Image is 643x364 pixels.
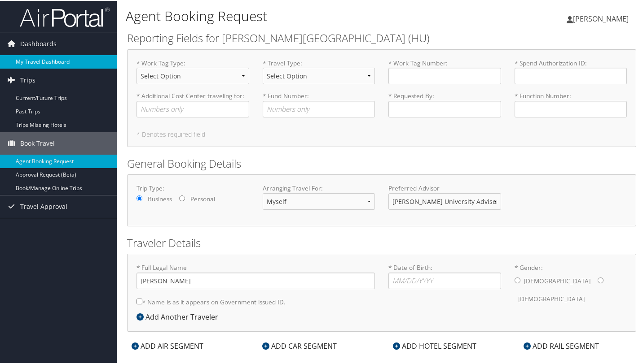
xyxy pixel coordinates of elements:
label: * Function Number : [515,91,627,116]
label: [DEMOGRAPHIC_DATA] [518,290,585,307]
label: Trip Type: [137,183,249,192]
select: * Work Tag Type: [137,67,249,83]
label: [DEMOGRAPHIC_DATA] [524,272,590,289]
span: Travel Approval [20,195,67,217]
input: * Date of Birth: [388,272,501,288]
input: * Spend Authorization ID: [515,67,627,83]
h1: Agent Booking Request [126,6,467,25]
input: * Gender:[DEMOGRAPHIC_DATA][DEMOGRAPHIC_DATA] [598,277,603,282]
input: * Requested By: [388,100,501,117]
select: * Travel Type: [263,67,375,83]
h2: Reporting Fields for [PERSON_NAME][GEOGRAPHIC_DATA] (HU) [127,30,636,45]
input: * Work Tag Number: [388,67,501,83]
input: * Name is as it appears on Government issued ID. [137,298,142,303]
div: Add Another Traveler [137,311,223,321]
label: Personal [190,194,215,203]
label: * Additional Cost Center traveling for : [137,91,249,116]
label: * Name is as it appears on Government issued ID. [137,293,286,309]
a: [PERSON_NAME] [567,4,638,31]
div: ADD HOTEL SEGMENT [388,340,481,351]
div: ADD CAR SEGMENT [258,340,341,351]
input: * Full Legal Name [137,272,375,288]
span: Dashboards [20,32,57,54]
h2: General Booking Details [127,155,636,170]
img: airportal-logo.png [20,6,110,27]
label: * Work Tag Number : [388,58,501,83]
label: * Fund Number : [263,91,375,116]
h5: * Denotes required field [137,130,627,137]
label: * Spend Authorization ID : [515,58,627,83]
label: * Gender: [515,262,627,307]
input: * Fund Number: [263,100,375,117]
span: Trips [20,68,35,91]
label: Arranging Travel For: [263,183,375,192]
label: * Full Legal Name [137,262,375,288]
label: * Date of Birth: [388,262,501,288]
label: * Requested By : [388,91,501,116]
label: Business [148,194,172,203]
label: * Work Tag Type : [137,58,249,91]
h2: Traveler Details [127,234,636,250]
label: * Travel Type : [263,58,375,91]
input: * Additional Cost Center traveling for: [137,100,249,117]
input: * Gender:[DEMOGRAPHIC_DATA][DEMOGRAPHIC_DATA] [515,277,520,282]
div: ADD AIR SEGMENT [127,340,208,351]
span: [PERSON_NAME] [573,13,629,23]
div: ADD RAIL SEGMENT [519,340,603,351]
label: Preferred Advisor [388,183,501,192]
span: Book Travel [20,131,55,154]
input: * Function Number: [515,100,627,117]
